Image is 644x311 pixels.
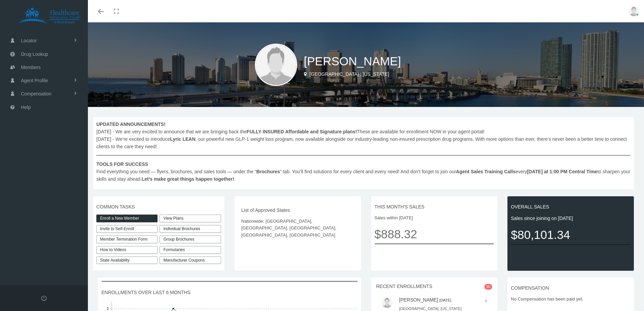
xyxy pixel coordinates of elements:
[399,297,438,303] a: [PERSON_NAME]
[21,74,48,87] span: Agent Profile
[96,215,158,222] a: Enroll a New Member
[375,225,494,243] span: $888.32
[9,7,90,24] img: HEALTHCARE SOLUTIONS TEAM, LLC
[255,44,297,86] img: user-placeholder.jpg
[142,176,234,182] b: Let’s make great things happen together!
[247,129,357,134] b: FULLY INSURED Affordable and Signature plans!
[96,203,221,210] span: COMMON TASKS
[399,307,462,311] small: [GEOGRAPHIC_DATA], [US_STATE]
[375,215,494,221] span: Sales within [DATE]
[527,169,597,174] b: [DATE] at 1:00 PM Central Time
[511,296,630,303] span: No Compensation has been paid yet.
[21,87,51,100] span: Compensation
[96,236,158,243] a: Member Termination Form
[439,298,451,302] small: [DATE]
[101,289,358,296] span: ENROLLMENTS OVER LAST 6 MONTHS
[304,54,401,68] span: [PERSON_NAME]
[382,297,392,308] img: user-placeholder.jpg
[170,136,195,142] b: Lyric LEAN
[96,121,166,127] b: UPDATED ANNOUNCEMENTS!
[21,34,37,47] span: Locator
[309,71,389,77] span: [GEOGRAPHIC_DATA] , [US_STATE]
[511,284,630,292] span: COMPENSATION
[160,236,221,243] div: Group Brochures
[629,6,639,16] img: user-placeholder.jpg
[96,225,158,233] a: Invite to Self-Enroll
[21,101,31,114] span: Help
[160,215,221,222] a: View Plans
[160,246,221,254] div: Formularies
[241,218,354,239] span: Nationwide: [GEOGRAPHIC_DATA], [GEOGRAPHIC_DATA], [GEOGRAPHIC_DATA], [GEOGRAPHIC_DATA], [GEOGRAPH...
[511,225,630,244] span: $80,101.34
[96,161,148,167] b: TOOLS FOR SUCCESS
[511,203,630,210] span: OVERALL SALES
[484,284,493,290] span: 90
[376,284,432,289] span: RECENT ENROLLMENTS
[256,169,280,174] b: Brochures
[96,120,630,183] span: [DATE] - We are very excited to announce that we are bringing back the These are available for en...
[107,307,109,311] tspan: 2
[456,169,516,174] b: Agent Sales Training Calls
[160,225,221,233] div: Individual Brochures
[96,246,158,254] a: How to Videos
[160,257,221,264] a: Manufacturer Coupons
[375,203,494,210] span: THIS MONTH'S SALES
[21,61,41,74] span: Members
[241,206,354,214] span: List of Approved States
[511,215,630,222] span: Sales since joining on [DATE]
[96,257,158,264] a: State Availability
[21,48,48,61] span: Drug Lookup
